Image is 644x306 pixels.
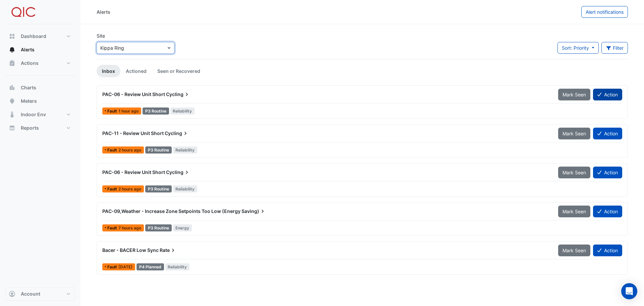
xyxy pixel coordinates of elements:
[8,5,38,19] img: Company Logo
[143,107,169,115] div: P3 Routine
[562,170,586,175] span: Mark Seen
[241,208,266,215] span: Saving)
[9,125,15,131] app-icon: Reports
[9,60,15,67] app-icon: Actions
[97,65,120,77] a: Inbox
[102,91,165,97] span: PAC-06 - Review Unit Short
[5,81,75,94] button: Charts
[118,264,132,269] span: Thu 02-Oct-2025 16:03 AEST
[102,208,240,214] span: PAC-09,Weather - Increase Zone Setpoints Too Low (Energy
[166,91,190,98] span: Cycling
[160,247,176,254] span: Rate
[173,224,192,231] span: Energy
[562,209,586,214] span: Mark Seen
[107,109,118,113] span: Fault
[562,248,586,253] span: Mark Seen
[118,225,141,230] span: Wed 08-Oct-2025 08:23 AEST
[21,60,39,67] span: Actions
[120,65,152,77] a: Actioned
[9,98,15,104] app-icon: Meters
[170,107,195,115] span: Reliability
[558,167,590,178] button: Mark Seen
[5,287,75,301] button: Account
[601,42,628,54] button: Filter
[21,33,46,40] span: Dashboard
[173,185,198,192] span: Reliability
[107,187,118,191] span: Fault
[21,111,46,118] span: Indoor Env
[586,9,624,15] span: Alert notifications
[118,186,141,191] span: Wed 08-Oct-2025 12:45 AEST
[5,30,75,43] button: Dashboard
[107,148,118,152] span: Fault
[557,42,599,54] button: Sort: Priority
[102,247,159,253] span: Bacer - BACER Low Sync
[558,245,590,256] button: Mark Seen
[562,131,586,136] span: Mark Seen
[21,291,40,297] span: Account
[102,130,164,136] span: PAC-11 - Review Unit Short
[562,45,589,51] span: Sort: Priority
[107,226,118,230] span: Fault
[9,111,15,118] app-icon: Indoor Env
[21,125,39,131] span: Reports
[97,32,105,39] label: Site
[165,263,190,270] span: Reliability
[593,206,622,217] button: Action
[102,169,165,175] span: PAC-06 - Review Unit Short
[621,283,637,299] div: Open Intercom Messenger
[97,8,110,15] div: Alerts
[562,92,586,97] span: Mark Seen
[118,147,141,152] span: Wed 08-Oct-2025 13:15 AEST
[118,108,139,114] span: Wed 08-Oct-2025 13:30 AEST
[593,89,622,100] button: Action
[173,146,198,154] span: Reliability
[166,169,190,176] span: Cycling
[593,245,622,256] button: Action
[9,33,15,40] app-icon: Dashboard
[9,46,15,53] app-icon: Alerts
[107,265,118,269] span: Fault
[21,46,35,53] span: Alerts
[5,108,75,121] button: Indoor Env
[593,128,622,139] button: Action
[145,185,172,192] div: P3 Routine
[21,98,37,104] span: Meters
[21,84,36,91] span: Charts
[581,6,628,18] button: Alert notifications
[558,89,590,100] button: Mark Seen
[5,121,75,135] button: Reports
[5,43,75,56] button: Alerts
[558,206,590,217] button: Mark Seen
[145,224,172,231] div: P3 Routine
[5,94,75,108] button: Meters
[558,128,590,139] button: Mark Seen
[593,167,622,178] button: Action
[9,84,15,91] app-icon: Charts
[152,65,206,77] a: Seen or Recovered
[145,146,172,154] div: P3 Routine
[137,263,164,270] div: P4 Planned
[5,56,75,70] button: Actions
[165,130,189,137] span: Cycling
